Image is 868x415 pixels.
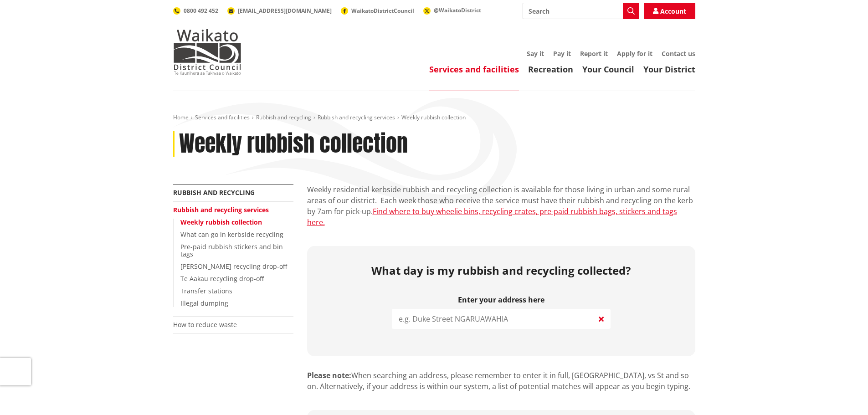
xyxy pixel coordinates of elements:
[307,184,695,228] p: Weekly residential kerbside rubbish and recycling collection is available for those living in urb...
[341,7,414,15] a: WaikatoDistrictCouncil
[434,6,481,14] span: @WaikatoDistrict
[307,206,677,227] a: Find where to buy wheelie bins, recycling crates, pre-paid rubbish bags, stickers and tags here.
[180,218,262,226] a: Weekly rubbish collection
[180,262,287,271] a: [PERSON_NAME] recycling drop-off
[527,49,544,58] a: Say it
[238,7,332,15] span: [EMAIL_ADDRESS][DOMAIN_NAME]
[173,114,695,122] nav: breadcrumb
[307,370,351,380] strong: Please note:
[644,3,695,19] a: Account
[179,131,408,157] h1: Weekly rubbish collection
[227,7,332,15] a: [EMAIL_ADDRESS][DOMAIN_NAME]
[401,113,466,121] span: Weekly rubbish collection
[180,242,283,259] a: Pre-paid rubbish stickers and bin tags
[173,7,218,15] a: 0800 492 452
[582,64,634,75] a: Your Council
[180,299,228,307] a: Illegal dumping
[180,287,232,295] a: Transfer stations
[314,264,688,277] h2: What day is my rubbish and recycling collected?
[580,49,608,58] a: Report it
[318,113,395,121] a: Rubbish and recycling services
[643,64,695,75] a: Your District
[256,113,311,121] a: Rubbish and recycling
[173,188,255,197] a: Rubbish and recycling
[307,370,695,392] p: When searching an address, please remember to enter it in full, [GEOGRAPHIC_DATA], vs St and so o...
[180,274,264,283] a: Te Aakau recycling drop-off
[617,49,652,58] a: Apply for it
[423,6,481,14] a: @WaikatoDistrict
[173,113,189,121] a: Home
[553,49,571,58] a: Pay it
[429,64,519,75] a: Services and facilities
[195,113,250,121] a: Services and facilities
[528,64,573,75] a: Recreation
[173,205,269,214] a: Rubbish and recycling services
[662,49,695,58] a: Contact us
[392,296,611,304] label: Enter your address here
[173,29,241,75] img: Waikato District Council - Te Kaunihera aa Takiwaa o Waikato
[180,230,283,239] a: What can go in kerbside recycling
[351,7,414,15] span: WaikatoDistrictCouncil
[184,7,218,15] span: 0800 492 452
[392,309,611,329] input: e.g. Duke Street NGARUAWAHIA
[523,3,639,19] input: Search input
[173,320,237,329] a: How to reduce waste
